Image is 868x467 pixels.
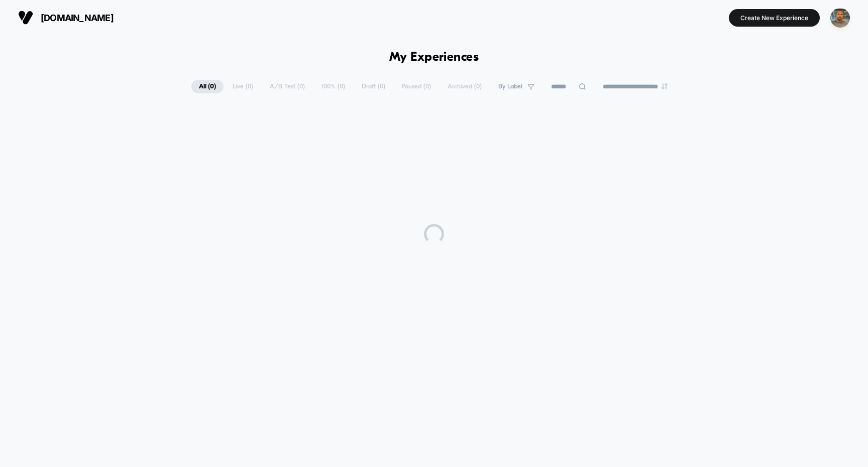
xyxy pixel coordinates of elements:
img: ppic [830,8,850,28]
h1: My Experiences [389,50,479,65]
button: ppic [827,8,853,28]
span: By Label [498,83,522,90]
span: All ( 0 ) [191,80,224,93]
img: end [662,83,668,89]
img: Visually logo [18,10,33,25]
button: Create New Experience [729,9,820,27]
button: [DOMAIN_NAME] [15,10,117,26]
span: [DOMAIN_NAME] [41,13,114,23]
